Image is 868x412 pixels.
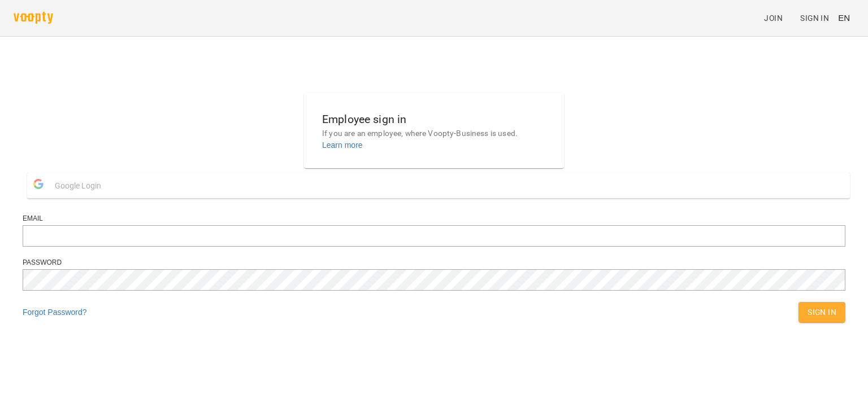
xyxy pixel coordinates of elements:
a: Forgot Password? [23,308,87,317]
button: EN [834,7,854,28]
a: Join [759,8,796,28]
a: Learn more [322,141,363,150]
p: If you are an employee, where Voopty-Business is used. [322,128,546,139]
button: Employee sign inIf you are an employee, where Voopty-Business is used.Learn more [313,102,555,160]
button: Sign In [798,302,845,322]
span: Join [764,11,783,25]
span: Google Login [55,174,107,197]
button: Google Login [27,173,850,198]
span: Sign In [800,11,829,25]
span: Sign In [808,305,836,319]
div: Email [23,214,845,223]
div: Password [23,258,845,268]
a: Sign In [796,8,834,28]
h6: Employee sign in [322,111,546,128]
span: EN [838,12,850,24]
img: voopty.png [14,12,53,24]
